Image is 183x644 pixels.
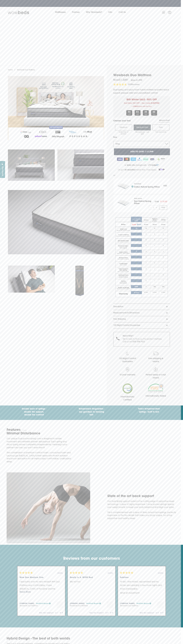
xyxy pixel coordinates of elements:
[113,136,169,139] label: Size
[113,174,115,177] span: or
[136,186,160,188] a: Duo Hybrid Spring Pillow
[113,215,170,299] img: Wowbeds Duo Mattress Comparison Guide
[157,601,163,608] a: View Wowbeds Duo Mattress
[113,304,170,310] a: Description
[70,576,113,579] div: Really is a. WOW bed
[57,572,63,574] span: [DATE]
[157,157,166,161] img: Shopify secure badge
[160,201,167,203] span: $115.50
[154,131,168,133] span: Firm and comfy
[151,102,159,104] b: COZY50
[12,556,171,562] h2: Reviews from our customers
[8,10,29,14] img: Wow Beds Logo
[105,612,109,614] button: 0
[107,601,113,608] a: View Wowbeds Duo Mattress
[157,167,166,171] img: Zip Logo
[134,198,155,210] div: Add more
[113,74,170,77] h1: Wowbeds Duo Mattress
[57,601,63,608] a: View Wowbeds Duo Mattress
[128,111,131,113] b: 00
[149,158,155,161] img: ZipPay Logo
[110,612,113,614] button: 0
[134,106,138,107] b: FREE
[124,158,130,161] img: MasterCard Logo
[116,198,131,208] img: pillow_140x.png
[113,310,170,316] a: Measurements & Dimensions
[70,605,101,607] p: Wowbeds Duo Mattress
[113,163,170,167] a: or $262.25 a fortnight with
[114,148,170,155] button: Add to cart | $1,049
[132,341,145,343] a: 1300 096 923
[115,9,129,16] a: Call Us
[113,322,170,328] a: 120 Night Comfort Guarantee
[136,111,139,113] b: 04
[117,357,138,363] div: 120 Night Comfort Guarantee
[86,602,101,605] div: Verified Buyer
[118,169,157,171] span: Or up to interest free. Fees apply.
[8,69,13,71] a: Home
[120,580,163,591] p: At last, I feel rested, rejuvenated and my aches are subsiding! A few more nights and I'll be uns...
[7,431,72,436] h2: Minimal Disturbance
[140,612,154,614] span: Was this helpful?
[145,374,166,380] div: Perfect sleep or a full refund
[127,164,134,166] strong: $262.25
[115,102,168,108] span: Get Extra $50 OFF – Use Code:
[135,110,141,116] div: HRS
[7,636,72,641] h2: Hybrid Design - The best of both worlds
[20,576,63,579] div: Wow Duo medium firm
[163,184,167,188] div: FREE
[20,591,31,593] span: Read More
[117,374,138,377] div: 10 year warranty
[131,158,136,161] img: American Express Logo
[150,206,152,209] span: -
[17,69,35,71] span: Wowbeds Duo Mattress
[60,612,63,614] button: 0
[158,572,163,574] span: [DATE]
[115,105,168,108] span: + 2 Pillows with the Duo
[155,201,159,203] span: $165
[113,120,131,123] h4: Choose your feel
[159,206,167,210] a: Add
[105,9,115,16] a: Info
[128,84,131,86] span: 350
[20,603,34,604] strong: [PERSON_NAME]
[143,110,149,116] div: MIN
[113,79,128,81] span: Now $1,049 !
[7,437,72,449] p: Our unique Dual pocket spring core is designed to isolate movement and minimise partner disturban...
[113,316,170,322] a: Free Shipping
[156,612,159,614] button: 0
[36,602,51,605] div: Verified Buyer
[120,576,163,579] div: Sublime
[134,164,147,166] span: a fortnight with
[123,338,164,343] p: We’re here to find you the perfect mattress. Call us on
[153,111,155,113] b: 06
[120,605,151,607] p: Wowbeds Duo Mattress
[14,69,15,71] span: /
[160,612,163,614] button: 0
[156,206,157,209] span: +
[20,605,51,607] p: Wowbeds Duo Mattress
[117,566,167,616] li: Slide 3
[1,167,4,176] span: Reviews
[20,590,63,594] button: Read More
[152,125,169,130] label: Firm
[120,591,163,595] p: What an investment!
[131,79,142,81] em: Was $1,998
[135,131,149,135] span: Most popular - Just right
[108,572,113,574] span: [DATE]
[78,408,105,417] h4: Temperature Regulation - say goodbye to sleeping hot!
[143,158,148,161] img: AfterPay Logo
[117,158,123,161] img: Visa Logo
[134,200,151,205] a: Duo Hybrid Spring Pillow
[166,9,173,16] a: 0
[52,9,69,16] a: Mattresses
[7,451,72,463] p: The combination of premium comfort foam, convoluted foam and luxurious gel [MEDICAL_DATA] further...
[145,395,166,398] div: Internationally Tested
[145,357,166,363] div: Free shipping & returns
[136,408,162,414] h4: Twice tempered steel springs - built to last
[123,335,133,337] strong: Need Help?
[66,566,117,616] li: Slide 2
[115,125,132,130] label: Medium
[16,566,66,616] li: Slide 1
[120,603,135,604] strong: [PERSON_NAME]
